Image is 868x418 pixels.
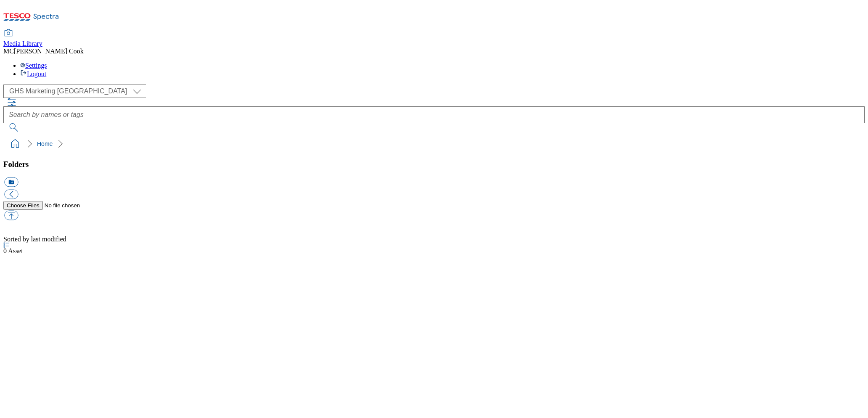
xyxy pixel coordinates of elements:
span: Sorted by last modified [3,235,66,243]
span: MC [3,48,14,55]
input: Search by names or tags [3,106,865,123]
a: Logout [20,70,46,77]
span: Media Library [3,40,42,47]
span: 0 [3,247,8,254]
h3: Folders [3,160,865,169]
a: Home [37,140,53,147]
a: Media Library [3,30,42,48]
span: [PERSON_NAME] Cook [14,48,84,55]
nav: breadcrumb [3,136,865,152]
a: Settings [20,62,47,69]
span: Asset [3,247,23,254]
a: home [8,137,22,151]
